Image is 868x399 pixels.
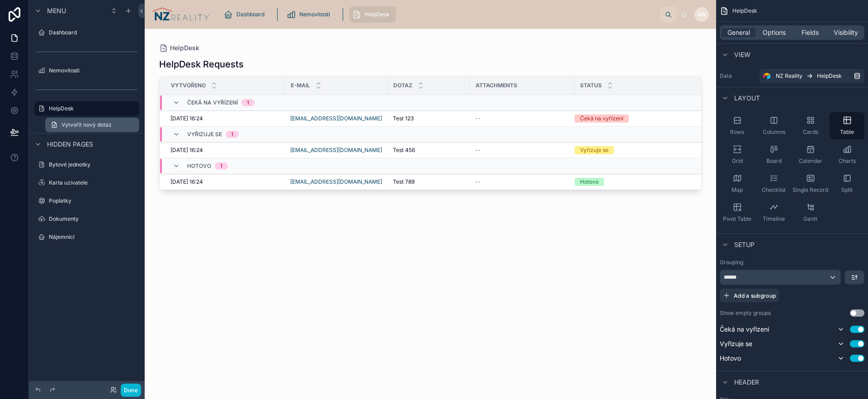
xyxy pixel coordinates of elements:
label: HelpDesk [49,105,134,112]
a: Bytové jednotky [34,157,139,172]
span: Hotovo [720,354,741,363]
span: Hotovo [187,162,211,170]
label: Poplatky [49,197,137,204]
span: Add a subgroup [734,292,776,299]
button: Pivot Table [720,199,755,226]
span: Map [731,186,743,194]
button: Cards [793,112,828,139]
span: E-mail [291,82,310,89]
span: Checklist [762,186,786,194]
label: Show empty groups [720,309,771,317]
label: Grouping [720,259,743,266]
button: Timeline [756,199,791,226]
a: Vytvořit nový dotaz [45,118,139,132]
button: Checklist [756,170,791,197]
span: Table [840,128,854,136]
a: HelpDesk [349,6,396,23]
span: Options [763,28,786,37]
span: Dotaz [393,82,412,89]
span: Split [841,186,853,194]
button: Done [121,384,141,397]
label: Data [720,72,756,80]
span: Grid [732,157,743,165]
a: Dashboard [34,25,139,40]
label: Nemovitosti [49,67,137,74]
img: App logo [152,7,209,22]
button: Add a subgroup [720,289,779,302]
button: Rows [720,112,755,139]
span: HelpDesk [365,11,390,18]
span: Fields [802,28,819,37]
a: Dashboard [221,6,271,23]
label: Nájemníci [49,233,137,241]
label: Bytové jednotky [49,161,137,168]
label: Dokumenty [49,215,137,223]
span: Header [734,378,759,387]
span: Vyřizuje se [187,131,222,138]
div: 1 [220,162,222,170]
span: Visibility [834,28,858,37]
span: Vyřizuje se [720,339,752,348]
span: Vytvořeno [171,82,206,89]
a: Dokumenty [34,212,139,226]
div: 1 [247,99,249,106]
button: Board [756,141,791,168]
span: View [734,50,750,59]
button: Calendar [793,141,828,168]
div: 1 [231,131,233,138]
button: Split [830,170,864,197]
span: Attachments [476,82,517,89]
a: Nájemníci [34,230,139,244]
span: General [727,28,750,37]
span: Charts [839,157,856,165]
span: Single Record [793,186,828,194]
span: Timeline [763,215,785,223]
div: scrollable content [217,5,660,24]
img: Airtable Logo [763,72,770,80]
a: Nemovitosti [284,6,336,23]
span: Vytvořit nový dotaz [61,121,112,128]
span: Columns [763,128,785,136]
span: Čeká na vyřízení [187,99,238,106]
span: Hidden pages [47,140,93,149]
span: Setup [734,240,755,249]
span: GN [698,11,706,18]
a: Karta uzivatele [34,176,139,190]
span: Pivot Table [723,215,751,223]
button: Gantt [793,199,828,226]
button: Grid [720,141,755,168]
span: Nemovitosti [299,11,330,18]
span: Cards [803,128,818,136]
span: Dashboard [236,11,264,18]
button: Map [720,170,755,197]
a: Nemovitosti [34,63,139,78]
button: Single Record [793,170,828,197]
span: Menu [47,6,66,15]
span: Board [766,157,782,165]
a: NZ RealityHelpDesk [759,69,864,83]
a: Poplatky [34,194,139,208]
span: Rows [730,128,744,136]
a: HelpDesk [34,101,139,116]
span: HelpDesk [732,7,757,14]
button: Charts [830,141,864,168]
span: Gantt [803,215,817,223]
span: Calendar [799,157,822,165]
label: Dashboard [49,29,137,36]
span: HelpDesk [817,72,842,80]
span: Status [580,82,602,89]
span: Layout [734,94,760,103]
span: Čeká na vyřízení [720,325,769,334]
span: NZ Reality [776,72,802,80]
button: Columns [756,112,791,139]
button: Table [830,112,864,139]
label: Karta uzivatele [49,179,137,186]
